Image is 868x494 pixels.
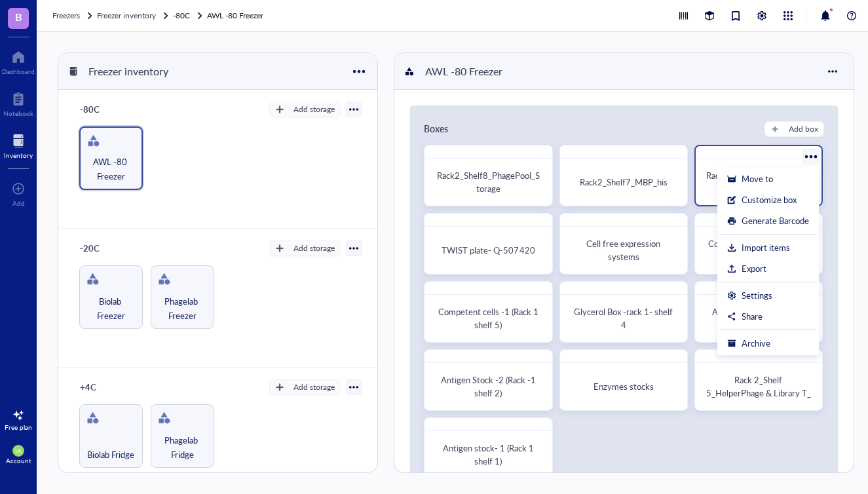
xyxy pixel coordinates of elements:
[5,423,32,431] div: Free plan
[789,123,818,135] div: Add box
[706,169,810,195] span: Rack2_Shelf6_PhageLibraryBig_G
[443,442,536,467] span: Antigen stock- 1 (Rack 1 shelf 1)
[742,215,809,227] div: Generate Barcode
[157,294,208,323] span: Phagelab Freezer
[293,104,335,115] div: Add storage
[15,447,22,455] span: IA
[594,380,654,392] span: Enzymes stocks
[87,447,134,462] span: Biolab Fridge
[293,242,335,254] div: Add storage
[3,109,33,117] div: Notebook
[269,379,341,395] button: Add storage
[6,457,31,465] div: Account
[157,433,208,462] span: Phagelab Fridge
[712,305,807,331] span: Antigen stock - 3 (Rack 1 shelf 3)
[2,67,35,75] div: Dashboard
[97,10,156,21] span: Freezer inventory
[437,169,540,195] span: Rack2_Shelf8_PhagePool_Storage
[52,9,94,22] a: Freezers
[438,305,540,331] span: Competent cells -1 (Rack 1 shelf 5)
[269,102,341,117] button: Add storage
[4,130,33,159] a: Inventory
[742,263,766,275] div: Export
[83,60,174,83] div: Freezer inventory
[706,373,811,399] span: Rack 2_Shelf 5_HelperPhage & Library T_
[173,9,266,22] a: -80CAWL -80 Freezer
[586,237,662,263] span: Cell free expression systems
[708,237,810,263] span: Competent cells -2 (Rack 2 shelf 2)
[74,100,153,119] div: -80C
[742,290,772,301] div: Settings
[3,88,33,117] a: Notebook
[4,151,33,159] div: Inventory
[86,155,136,183] span: AWL -80 Freezer
[742,194,797,206] div: Customize box
[424,121,448,137] div: Boxes
[742,337,770,349] div: Archive
[74,239,153,257] div: -20C
[742,173,773,185] div: Move to
[742,242,790,254] div: Import items
[2,47,35,75] a: Dashboard
[74,378,153,396] div: +4C
[764,121,824,137] button: Add box
[85,294,137,323] span: Biolab Freezer
[419,60,508,83] div: AWL -80 Freezer
[97,9,170,22] a: Freezer inventory
[574,305,675,331] span: Glycerol Box -rack 1- shelf 4
[742,311,763,322] div: Share
[12,199,25,207] div: Add
[442,244,535,256] span: TWIST plate- Q-507420
[580,176,668,188] span: Rack2_Shelf7_MBP_his
[269,240,341,256] button: Add storage
[52,10,80,21] span: Freezers
[441,373,538,399] span: Antigen Stock -2 (Rack -1 shelf 2)
[293,381,335,393] div: Add storage
[15,9,22,25] span: B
